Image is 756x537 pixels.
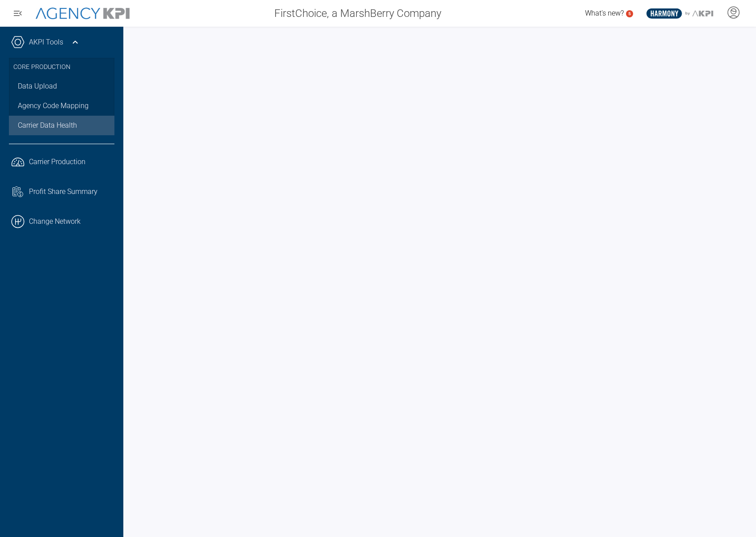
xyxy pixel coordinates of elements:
[9,77,114,96] a: Data Upload
[29,37,63,48] a: AKPI Tools
[274,5,441,21] span: FirstChoice, a MarshBerry Company
[585,9,624,17] span: What's new?
[9,116,114,135] a: Carrier Data Health
[29,157,85,167] span: Carrier Production
[9,96,114,116] a: Agency Code Mapping
[628,11,631,16] text: 5
[29,186,98,197] span: Profit Share Summary
[18,120,77,131] span: Carrier Data Health
[626,10,633,17] a: 5
[13,58,110,77] h3: Core Production
[36,8,130,19] img: AgencyKPI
